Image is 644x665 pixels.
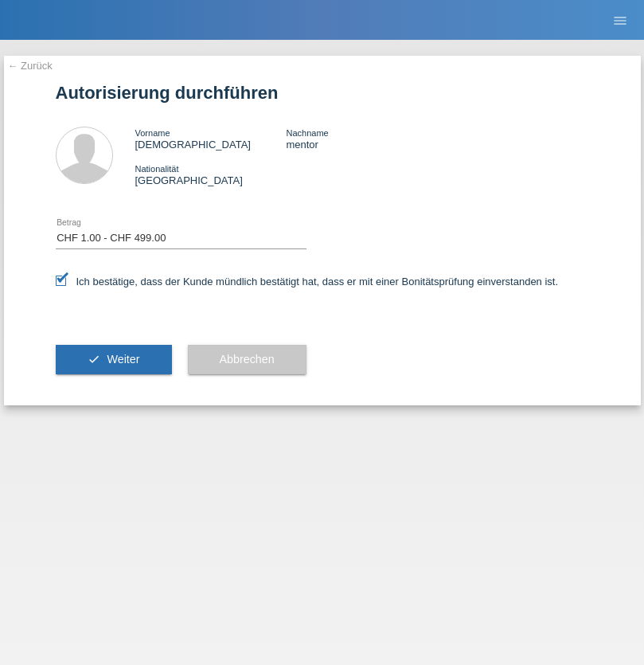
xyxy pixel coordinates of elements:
[612,13,628,29] i: menu
[286,127,437,151] div: mentor
[604,15,636,25] a: menu
[88,353,100,366] i: check
[56,276,559,288] label: Ich bestätige, dass der Kunde mündlich bestätigt hat, dass er mit einer Bonitätsprüfung einversta...
[135,164,179,174] span: Nationalität
[135,127,287,151] div: [DEMOGRAPHIC_DATA]
[56,83,589,103] h1: Autorisierung durchführen
[220,353,275,366] span: Abbrechen
[188,345,306,375] button: Abbrechen
[8,60,53,72] a: ← Zurück
[56,345,172,375] button: check Weiter
[135,128,170,138] span: Vorname
[107,353,139,366] span: Weiter
[286,128,328,138] span: Nachname
[135,162,287,186] div: [GEOGRAPHIC_DATA]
